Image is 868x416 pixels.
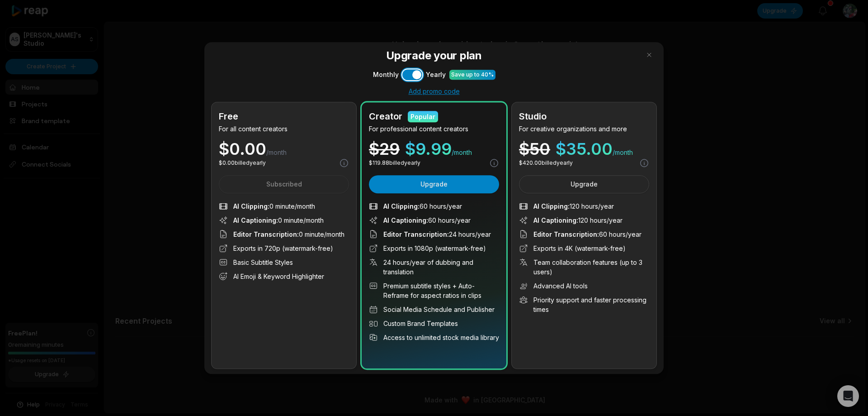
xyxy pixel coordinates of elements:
[369,141,400,157] div: $ 29
[383,230,449,238] span: Editor Transcription :
[519,159,573,167] p: $ 420.00 billed yearly
[212,87,656,96] div: Add promo code
[369,159,420,167] p: $ 119.88 billed yearly
[233,215,324,225] span: 0 minute/month
[533,201,614,211] span: 120 hours/year
[369,333,499,342] li: Access to unlimited stock media library
[533,202,570,210] span: AI Clipping :
[369,281,499,300] li: Premium subtitle styles + Auto-Reframe for aspect ratios in clips
[613,148,633,157] span: /month
[383,230,491,239] span: 24 hours/year
[410,112,435,121] div: Popular
[383,201,462,211] span: 60 hours/year
[519,141,550,157] div: $ 50
[452,148,472,157] span: /month
[373,70,399,79] span: Monthly
[369,124,499,134] p: For professional content creators
[519,175,649,193] button: Upgrade
[219,141,266,157] span: $ 0.00
[405,141,452,157] span: $ 9.99
[219,258,349,267] li: Basic Subtitle Styles
[369,305,499,314] li: Social Media Schedule and Publisher
[533,230,599,238] span: Editor Transcription :
[233,201,315,211] span: 0 minute/month
[219,159,266,167] p: $ 0.00 billed yearly
[383,202,420,210] span: AI Clipping :
[519,295,649,314] li: Priority support and faster processing times
[533,216,578,224] span: AI Captioning :
[212,48,656,64] h3: Upgrade your plan
[219,244,349,253] li: Exports in 720p (watermark-free)
[519,244,649,253] li: Exports in 4K (watermark-free)
[233,216,278,224] span: AI Captioning :
[519,281,649,291] li: Advanced AI tools
[266,148,287,157] span: /month
[519,124,649,134] p: For creative organizations and more
[369,319,499,328] li: Custom Brand Templates
[369,244,499,253] li: Exports in 1080p (watermark-free)
[369,110,402,123] h2: Creator
[219,272,349,281] li: AI Emoji & Keyword Highlighter
[556,141,613,157] span: $ 35.00
[219,124,349,134] p: For all content creators
[519,258,649,277] li: Team collaboration features (up to 3 users)
[233,230,344,239] span: 0 minute/month
[383,216,428,224] span: AI Captioning :
[369,258,499,277] li: 24 hours/year of dubbing and translation
[383,215,471,225] span: 60 hours/year
[451,71,494,79] div: Save up to 40%
[369,175,499,193] button: Upgrade
[219,110,238,123] h2: Free
[533,215,623,225] span: 120 hours/year
[533,230,642,239] span: 60 hours/year
[233,230,299,238] span: Editor Transcription :
[426,70,446,79] span: Yearly
[233,202,269,210] span: AI Clipping :
[519,110,547,123] h2: Studio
